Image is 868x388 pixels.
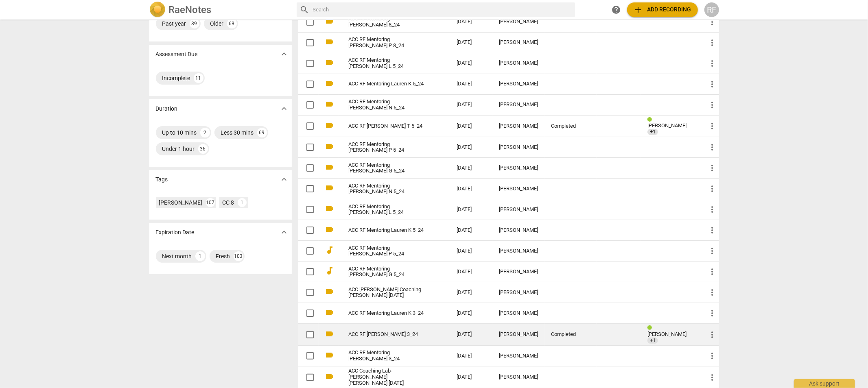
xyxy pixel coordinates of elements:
[708,308,717,318] span: more_vert
[156,175,168,184] p: Tags
[349,16,428,28] a: ACC RF Mentoring [PERSON_NAME] 8_24
[278,226,290,238] button: Show more
[223,198,234,207] div: CC 8
[708,330,717,340] span: more_vert
[313,3,572,16] input: Search
[156,50,198,59] p: Assessment Due
[708,79,717,89] span: more_vert
[300,5,310,15] span: search
[450,11,492,32] td: [DATE]
[634,5,691,15] span: Add recording
[206,198,215,207] div: 107
[325,78,335,88] span: videocam
[499,123,538,129] div: [PERSON_NAME]
[708,142,717,152] span: more_vert
[162,74,190,82] div: Incomplete
[349,227,428,233] a: ACC RF Mentoring Lauren K 5_24
[325,372,335,381] span: videocam
[647,129,658,135] span: +1
[704,2,719,17] button: RF
[450,241,492,262] td: [DATE]
[647,122,687,129] span: [PERSON_NAME]
[279,227,289,237] span: expand_more
[349,123,428,129] a: ACC RF [PERSON_NAME] T 5_24
[349,245,428,257] a: ACC RF Mentoring [PERSON_NAME] P 5_24
[159,198,203,207] div: [PERSON_NAME]
[499,39,538,46] div: [PERSON_NAME]
[349,57,428,70] a: ACC RF Mentoring [PERSON_NAME] L 5_24
[156,228,195,237] p: Expiration Date
[156,105,178,113] p: Duration
[162,20,186,28] div: Past year
[278,102,290,115] button: Show more
[194,73,203,83] div: 11
[794,379,855,388] div: Ask support
[325,350,335,360] span: videocam
[325,287,335,296] span: videocam
[499,102,538,108] div: [PERSON_NAME]
[450,179,492,199] td: [DATE]
[349,204,428,216] a: ACC RF Mentoring [PERSON_NAME] L 5_24
[708,288,717,297] span: more_vert
[325,99,335,109] span: videocam
[499,331,538,338] div: [PERSON_NAME]
[278,48,290,60] button: Show more
[162,145,195,153] div: Under 1 hour
[708,38,717,48] span: more_vert
[708,267,717,277] span: more_vert
[647,338,658,344] span: +1
[349,368,428,386] a: ACC Coaching Lab-[PERSON_NAME] [PERSON_NAME] [DATE]
[450,262,492,282] td: [DATE]
[499,81,538,87] div: [PERSON_NAME]
[499,227,538,233] div: [PERSON_NAME]
[708,59,717,68] span: more_vert
[499,353,538,359] div: [PERSON_NAME]
[325,16,335,26] span: videocam
[349,99,428,111] a: ACC RF Mentoring [PERSON_NAME] N 5_24
[349,331,428,338] a: ACC RF [PERSON_NAME] 3_24
[499,186,538,192] div: [PERSON_NAME]
[450,53,492,74] td: [DATE]
[349,142,428,154] a: ACC RF Mentoring [PERSON_NAME] P 5_24
[200,128,210,137] div: 2
[708,184,717,194] span: more_vert
[708,225,717,235] span: more_vert
[551,331,590,338] div: Completed
[708,351,717,361] span: more_vert
[190,19,199,28] div: 39
[234,251,243,261] div: 103
[499,374,538,380] div: [PERSON_NAME]
[708,205,717,214] span: more_vert
[499,144,538,150] div: [PERSON_NAME]
[499,290,538,296] div: [PERSON_NAME]
[349,287,428,299] a: ACC [PERSON_NAME] Coaching [PERSON_NAME] [DATE]
[647,117,655,123] span: Review status: completed
[499,19,538,25] div: [PERSON_NAME]
[325,142,335,151] span: videocam
[708,17,717,27] span: more_vert
[450,303,492,324] td: [DATE]
[221,129,254,137] div: Less 30 mins
[349,183,428,195] a: ACC RF Mentoring [PERSON_NAME] N 5_24
[257,128,267,137] div: 69
[708,373,717,382] span: more_vert
[238,198,247,207] div: 1
[450,137,492,158] td: [DATE]
[499,207,538,213] div: [PERSON_NAME]
[450,32,492,53] td: [DATE]
[450,199,492,220] td: [DATE]
[279,104,289,113] span: expand_more
[708,121,717,131] span: more_vert
[216,252,230,260] div: Fresh
[499,248,538,254] div: [PERSON_NAME]
[325,162,335,172] span: videocam
[609,2,624,17] a: Help
[162,129,197,137] div: Up to 10 mins
[325,225,335,234] span: videocam
[349,81,428,87] a: ACC RF Mentoring Lauren K 5_24
[450,220,492,241] td: [DATE]
[627,2,698,17] button: Upload
[149,2,166,18] img: Logo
